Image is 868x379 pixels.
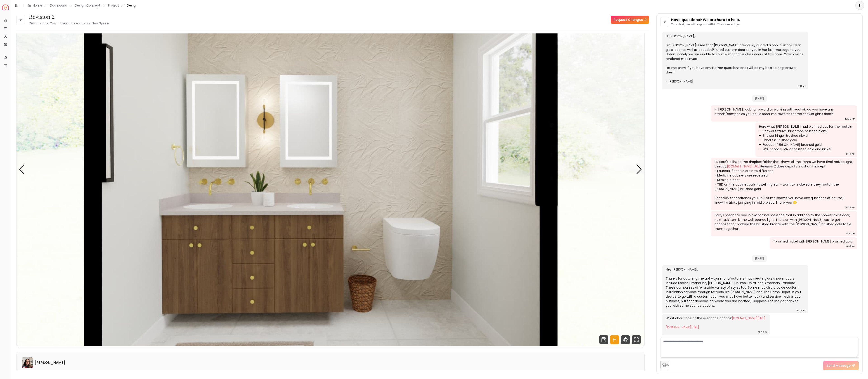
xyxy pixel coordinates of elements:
[29,21,109,26] small: Designed for You – Take a Look at Your New Space
[29,13,109,21] h3: Revision 2
[632,335,641,344] svg: Fullscreen
[50,3,67,8] a: Dashboard
[666,325,699,330] a: [DOMAIN_NAME][URL]
[845,205,855,210] div: 10:39 PM
[715,213,853,231] div: Sorry I meant to add in my original message that in addition to the shower glass door, next task ...
[715,160,853,205] div: PS Here's a link to the dropbox folder that shows all the items we have finalized/bought already....
[611,16,649,24] a: Request Changes
[19,164,25,174] div: Previous slide
[666,267,804,308] div: Hey [PERSON_NAME], Thanks for catching me up! Major manufacturers that create glass shower doors ...
[671,17,740,23] p: Have questions? We are here to help.
[846,231,855,236] div: 10:41 PM
[798,84,807,89] div: 12:19 PM
[75,3,100,8] li: Design Concept
[797,308,807,313] div: 12:44 PM
[636,164,642,174] div: Next slide
[22,357,33,368] img: Maria Castillero
[610,335,619,344] svg: Hotspots Toggle
[856,1,864,9] span: TI
[621,335,630,344] svg: 360 View
[715,107,853,116] div: Hi [PERSON_NAME], looking forward to working with you! ok, do you have any brands/companies you c...
[773,239,852,244] div: *brushed nickel with [PERSON_NAME] brushed gold
[759,124,852,151] div: Here what [PERSON_NAME] had planned out for the metals: - Shower fixture: Hansgrohe brushed nicke...
[727,164,760,169] a: [DOMAIN_NAME][URL]
[855,1,864,10] button: TI
[758,330,768,334] div: 12:50 PM
[732,316,765,320] a: [DOMAIN_NAME][URL]
[671,23,740,26] p: Your designer will respond within 2 business days.
[2,4,9,10] img: Spacejoy Logo
[599,335,608,344] svg: Shop Products from this design
[108,3,119,8] a: Project
[846,244,855,249] div: 10:42 PM
[845,117,855,121] div: 10:06 PM
[752,95,767,102] span: [DATE]
[666,34,804,84] div: Hi [PERSON_NAME], I'm [PERSON_NAME]! I see that [PERSON_NAME] previously quoted a non-custom clea...
[666,316,765,330] div: What about one of these sconce options:
[846,152,855,156] div: 10:19 PM
[127,3,137,8] span: Design
[33,3,42,8] a: Home
[27,3,137,8] nav: breadcrumb
[2,4,9,10] a: Spacejoy
[752,255,767,262] span: [DATE]
[35,360,65,365] h6: [PERSON_NAME]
